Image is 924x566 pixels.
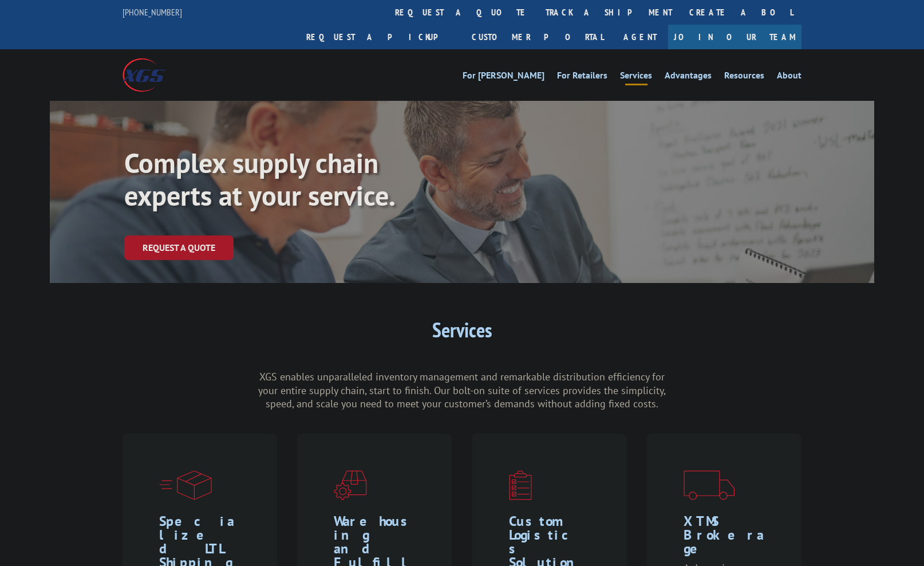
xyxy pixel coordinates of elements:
a: Request a pickup [298,25,463,49]
p: XGS enables unparalleled inventory management and remarkable distribution efficiency for your ent... [256,370,668,411]
h1: XTMS Brokerage [684,514,769,561]
a: Agent [612,25,668,49]
img: xgs-icon-warehouseing-cutting-fulfillment-red [334,470,367,500]
img: xgs-icon-specialized-ltl-red [159,470,212,500]
a: For [PERSON_NAME] [463,71,544,84]
a: Join Our Team [668,25,801,49]
h1: Services [256,320,668,346]
img: xgs-icon-custom-logistics-solutions-red [509,470,532,500]
a: [PHONE_NUMBER] [123,6,182,18]
a: About [777,71,801,84]
a: Services [620,71,652,84]
a: Request a Quote [124,235,234,260]
a: For Retailers [557,71,607,84]
p: Complex supply chain experts at your service. [124,147,468,213]
a: Advantages [665,71,712,84]
a: Resources [724,71,764,84]
a: Customer Portal [463,25,612,49]
img: xgs-icon-transportation-forms-red [684,470,735,500]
